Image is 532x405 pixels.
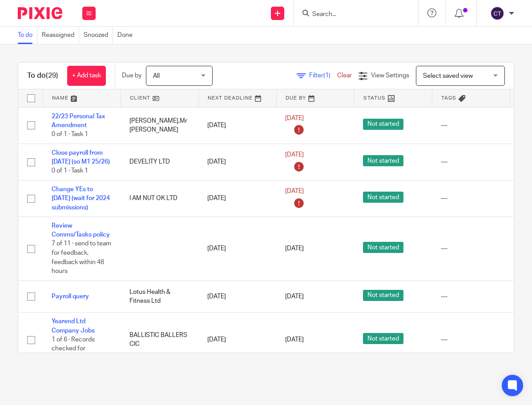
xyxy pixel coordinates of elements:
[122,71,141,80] p: Due by
[67,66,106,86] a: + Add task
[363,192,403,203] span: Not started
[52,318,95,333] a: Yearend Ltd Company Jobs
[423,73,473,79] span: Select saved view
[121,281,198,312] td: Lotus Health & Fitness Ltd
[198,313,276,367] td: [DATE]
[46,72,58,79] span: (29)
[441,292,501,301] div: ---
[198,180,276,217] td: [DATE]
[285,245,304,252] span: [DATE]
[490,6,504,20] img: svg%3E
[363,155,403,166] span: Not started
[285,337,304,343] span: [DATE]
[52,150,110,165] a: Close payroll from [DATE] (so M1 25/26)
[363,290,403,301] span: Not started
[52,131,88,137] span: 0 of 1 · Task 1
[311,11,391,19] input: Search
[337,72,352,79] a: Clear
[18,7,62,19] img: Pixie
[84,27,113,44] a: Snoozed
[121,180,198,217] td: I AM NUT OK LTD
[27,71,58,80] h1: To do
[285,115,304,121] span: [DATE]
[363,119,403,130] span: Not started
[323,72,330,79] span: (1)
[153,73,160,79] span: All
[52,337,104,361] span: 1 of 6 · Records checked for completeness (JX)
[42,27,79,44] a: Reassigned
[441,121,501,130] div: ---
[18,27,37,44] a: To do
[441,194,501,203] div: ---
[309,72,337,79] span: Filter
[52,293,89,300] a: Payroll query
[52,113,105,128] a: 22/23 Personal Tax Amendment
[363,242,403,253] span: Not started
[117,27,137,44] a: Done
[371,72,409,79] span: View Settings
[363,333,403,344] span: Not started
[198,217,276,281] td: [DATE]
[441,244,501,253] div: ---
[52,168,88,174] span: 0 of 1 · Task 1
[441,96,456,100] span: Tags
[52,186,110,211] a: Change YEs to [DATE] (wait for 2024 submissions)
[198,144,276,180] td: [DATE]
[121,313,198,367] td: BALLISTIC BALLERS CIC
[285,188,304,194] span: [DATE]
[441,157,501,166] div: ---
[198,281,276,312] td: [DATE]
[52,223,110,238] a: Review Comms/Tasks policy
[121,144,198,180] td: DEVELITY LTD
[285,293,304,300] span: [DATE]
[285,152,304,158] span: [DATE]
[121,107,198,144] td: [PERSON_NAME],Mr [PERSON_NAME]
[198,107,276,144] td: [DATE]
[52,241,111,275] span: 7 of 11 · send to team for feedback, feedback within 48 hours
[441,335,501,344] div: ---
